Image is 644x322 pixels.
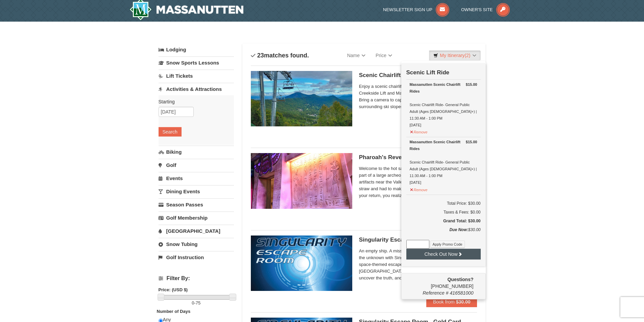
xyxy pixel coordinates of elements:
h4: Filter By: [159,275,234,281]
strong: Price: (USD $) [159,287,188,292]
strong: Number of Days [157,309,191,314]
button: Book from $30.00 [426,296,477,307]
a: Dining Events [159,185,234,198]
span: 75 [196,300,200,305]
strong: Questions? [447,277,473,282]
a: Lift Tickets [159,70,234,82]
span: An empty ship. A missing crew. A mysterious AI. Step into the unknown with Singularity, Massanutt... [359,248,477,281]
span: Newsletter Sign Up [383,7,432,12]
button: Remove [410,185,428,193]
a: Snow Sports Lessons [159,56,234,69]
a: Price [371,49,397,62]
button: Check Out Now [406,249,481,259]
img: 6619913-520-2f5f5301.jpg [251,236,352,291]
h4: matches found. [251,52,309,59]
a: Golf Membership [159,212,234,224]
strong: $15.00 [466,81,477,88]
button: Apply Promo Code [430,241,465,248]
h5: Scenic Chairlift Ride | 10:00 AM - 11:30 AM [359,72,477,79]
a: Golf Instruction [159,251,234,264]
h6: Total Price: $30.00 [406,200,481,207]
label: Starting [159,98,229,105]
span: 23 [257,52,264,59]
div: Scenic Chairlift Ride- General Public Adult (Ages [DEMOGRAPHIC_DATA]+) | 11:30 AM - 1:00 PM [DATE] [410,139,477,186]
a: Name [342,49,371,62]
img: 24896431-1-a2e2611b.jpg [251,71,352,126]
span: Book from [433,299,455,304]
span: Enjoy a scenic chairlift ride up Massanutten’s signature Creekside Lift and Massanutten's NEW Pea... [359,83,477,110]
div: Scenic Chairlift Ride- General Public Adult (Ages [DEMOGRAPHIC_DATA]+) | 11:30 AM - 1:00 PM [DATE] [410,81,477,128]
img: 6619913-410-20a124c9.jpg [251,153,352,208]
span: Welcome to the hot sands of the Egyptian desert. You're part of a large archeological dig team th... [359,165,477,199]
strong: Scenic Lift Ride [406,69,450,76]
span: 0 [192,300,194,305]
a: Golf [159,159,234,171]
a: My Itinerary(2) [429,50,480,60]
a: Owner's Site [461,7,510,12]
span: Reference # [423,290,448,296]
h5: Pharoah's Revenge Escape Room- Military [359,154,477,161]
strong: $30.00 [456,299,471,304]
a: Activities & Attractions [159,83,234,95]
a: Events [159,172,234,184]
span: (2) [464,53,470,58]
h5: Singularity Escape Room - Military [359,237,477,243]
label: - [159,300,234,306]
span: 416581000 [450,290,473,296]
a: Newsletter Sign Up [383,7,449,12]
a: Biking [159,146,234,158]
button: Remove [410,127,428,135]
span: [PHONE_NUMBER] [406,276,474,289]
div: Massanutten Scenic Chairlift Rides [410,81,477,95]
strong: $15.00 [466,139,477,145]
button: Search [159,127,182,137]
div: Taxes & Fees: $0.00 [406,209,481,216]
h5: Grand Total: $30.00 [406,218,481,224]
div: $30.00 [406,226,481,240]
strong: Due Now: [449,227,468,232]
div: Massanutten Scenic Chairlift Rides [410,139,477,152]
a: [GEOGRAPHIC_DATA] [159,225,234,237]
a: Lodging [159,44,234,56]
a: Season Passes [159,198,234,211]
a: Snow Tubing [159,238,234,250]
span: Owner's Site [461,7,493,12]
